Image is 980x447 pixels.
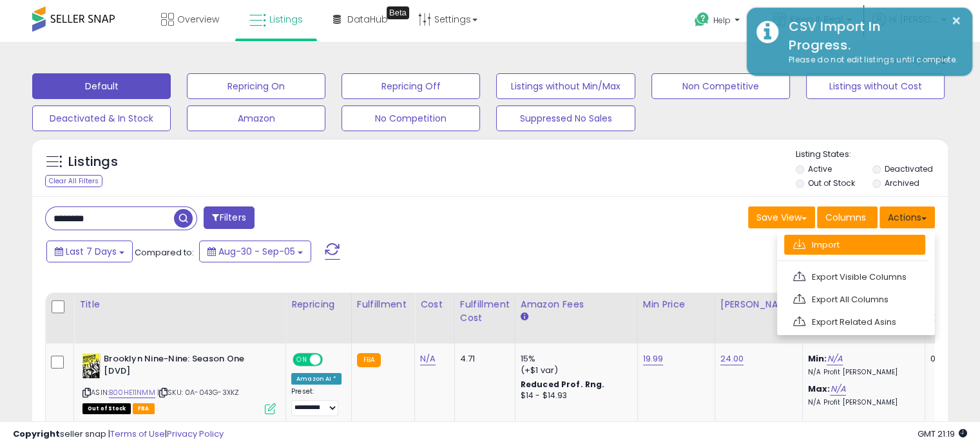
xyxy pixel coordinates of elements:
[32,105,171,131] button: Deactivated & In Stock
[748,206,815,228] button: Save View
[294,354,310,365] span: ON
[347,13,388,26] span: DataHub
[779,17,963,54] div: CSV Import In Progress.
[199,241,311,262] button: Aug-30 - Sep-05
[830,383,845,396] a: N/A
[521,353,628,365] div: 15%
[784,312,925,332] a: Export Related Asins
[808,368,915,377] p: N/A Profit [PERSON_NAME]
[784,289,925,309] a: Export All Columns
[157,387,239,397] span: | SKU: 0A-043G-3XKZ
[884,178,919,188] label: Archived
[187,105,325,131] button: Amazon
[460,298,510,325] div: Fulfillment Cost
[827,352,842,365] a: N/A
[521,365,628,376] div: (+$1 var)
[82,353,101,379] img: 51mTls807-L._SL40_.jpg
[643,352,664,365] a: 19.99
[460,353,505,365] div: 4.71
[133,403,155,414] span: FBA
[808,178,855,188] label: Out of Stock
[291,373,341,385] div: Amazon AI *
[291,387,341,416] div: Preset:
[109,387,155,398] a: B00HE11NMM
[720,298,797,311] div: [PERSON_NAME]
[521,298,632,311] div: Amazon Fees
[82,403,131,414] span: All listings that are currently out of stock and unavailable for purchase on Amazon
[79,298,280,311] div: Title
[521,390,628,401] div: $14 - $14.93
[521,311,528,323] small: Amazon Fees.
[808,163,832,174] label: Active
[808,383,831,395] b: Max:
[918,428,967,440] span: 2025-09-13 21:19 GMT
[930,353,970,365] div: 0
[82,353,276,413] div: ASIN:
[341,73,480,99] button: Repricing Off
[13,428,60,440] strong: Copyright
[651,73,790,99] button: Non Competitive
[321,354,341,365] span: OFF
[884,163,932,174] label: Deactivated
[269,13,303,26] span: Listings
[808,352,827,365] b: Min:
[951,13,961,29] button: ×
[135,246,194,259] span: Compared to:
[45,175,102,187] div: Clear All Filters
[357,353,381,367] small: FBA
[720,352,744,365] a: 24.00
[420,298,449,311] div: Cost
[187,73,325,99] button: Repricing On
[218,245,295,258] span: Aug-30 - Sep-05
[32,73,171,99] button: Default
[879,206,935,228] button: Actions
[808,398,915,407] p: N/A Profit [PERSON_NAME]
[291,298,346,311] div: Repricing
[341,105,480,131] button: No Competition
[68,153,118,171] h5: Listings
[66,245,117,258] span: Last 7 Days
[806,73,945,99] button: Listings without Cost
[110,428,165,440] a: Terms of Use
[694,12,710,28] i: Get Help
[796,149,948,161] p: Listing States:
[817,206,878,228] button: Columns
[713,15,731,26] span: Help
[420,352,436,365] a: N/A
[521,379,605,390] b: Reduced Prof. Rng.
[643,298,709,311] div: Min Price
[167,428,224,440] a: Privacy Policy
[684,2,753,42] a: Help
[177,13,219,26] span: Overview
[357,298,409,311] div: Fulfillment
[784,235,925,255] a: Import
[779,54,963,66] div: Please do not edit listings until complete.
[46,241,133,262] button: Last 7 Days
[204,206,254,229] button: Filters
[496,105,635,131] button: Suppressed No Sales
[825,211,866,224] span: Columns
[13,428,224,441] div: seller snap | |
[802,293,925,343] th: The percentage added to the cost of goods (COGS) that forms the calculator for Min & Max prices.
[496,73,635,99] button: Listings without Min/Max
[387,6,409,19] div: Tooltip anchor
[104,353,260,380] b: Brooklyn Nine-Nine: Season One [DVD]
[784,267,925,287] a: Export Visible Columns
